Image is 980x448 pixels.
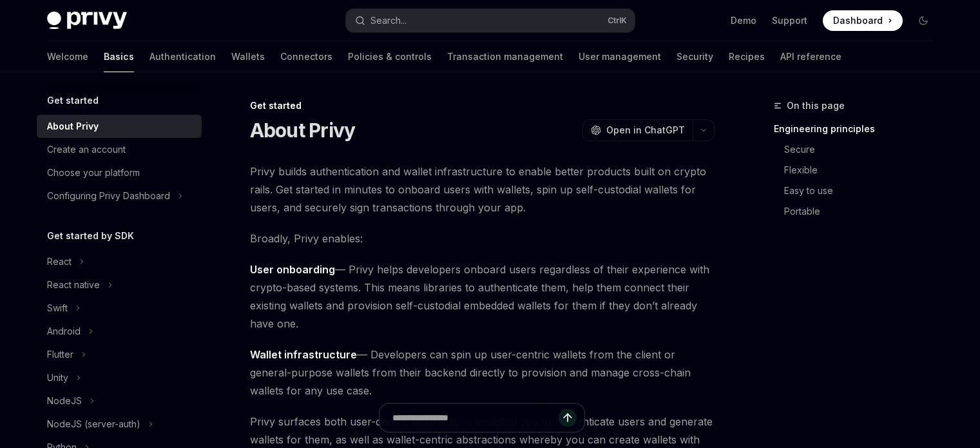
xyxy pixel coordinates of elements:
span: — Privy helps developers onboard users regardless of their experience with crypto-based systems. ... [250,260,715,333]
span: Open in ChatGPT [606,124,685,137]
span: On this page [787,98,845,113]
strong: User onboarding [250,263,335,276]
button: Toggle dark mode [913,10,934,31]
a: Welcome [47,41,88,72]
div: React native [47,277,100,293]
h1: About Privy [250,119,356,142]
img: dark logo [47,12,127,30]
a: Create an account [37,138,202,161]
a: Connectors [280,41,332,72]
a: Wallets [231,41,265,72]
a: Policies & controls [348,41,432,72]
h5: Get started by SDK [47,228,134,244]
a: Easy to use [784,180,944,201]
div: Choose your platform [47,165,140,180]
span: — Developers can spin up user-centric wallets from the client or general-purpose wallets from the... [250,346,715,400]
div: Flutter [47,347,73,362]
div: Swift [47,300,68,316]
div: NodeJS [47,393,82,409]
a: Demo [731,14,756,27]
a: Engineering principles [774,119,944,139]
button: Open in ChatGPT [582,119,693,141]
a: Secure [784,139,944,160]
span: Ctrl K [608,15,627,26]
a: Flexible [784,160,944,180]
a: Recipes [729,41,765,72]
a: Transaction management [447,41,563,72]
div: Unity [47,370,68,385]
div: Get started [250,99,715,112]
a: Choose your platform [37,161,202,184]
div: Android [47,324,81,339]
span: Privy builds authentication and wallet infrastructure to enable better products built on crypto r... [250,162,715,217]
a: API reference [780,41,841,72]
button: Search...CtrlK [346,9,635,32]
div: Configuring Privy Dashboard [47,188,170,204]
a: Dashboard [823,10,903,31]
a: Security [677,41,713,72]
div: React [47,254,72,269]
strong: Wallet infrastructure [250,348,357,361]
a: Portable [784,201,944,222]
span: Broadly, Privy enables: [250,229,715,248]
a: About Privy [37,115,202,138]
a: Support [772,14,807,27]
a: User management [579,41,661,72]
a: Authentication [149,41,216,72]
div: Search... [370,13,407,28]
span: Dashboard [833,14,883,27]
a: Basics [104,41,134,72]
div: About Privy [47,119,99,134]
h5: Get started [47,93,99,108]
div: NodeJS (server-auth) [47,416,140,432]
div: Create an account [47,142,126,157]
button: Send message [559,409,577,427]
